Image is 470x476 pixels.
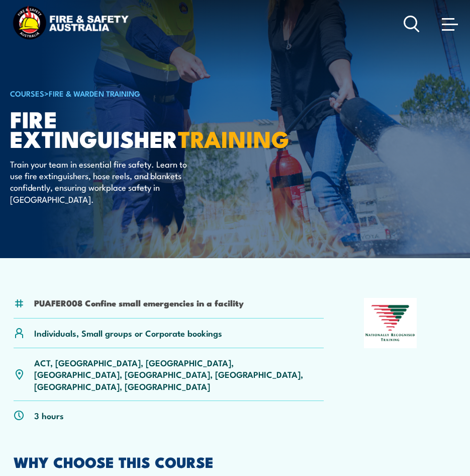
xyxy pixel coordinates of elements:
h2: WHY CHOOSE THIS COURSE [14,455,456,468]
p: Train your team in essential fire safety. Learn to use fire extinguishers, hose reels, and blanke... [10,158,194,205]
p: Individuals, Small groups or Corporate bookings [34,327,222,339]
a: Fire & Warden Training [49,88,140,99]
strong: TRAINING [178,121,290,155]
p: 3 hours [34,410,64,421]
h1: Fire Extinguisher [10,109,258,148]
h6: > [10,87,258,99]
img: Nationally Recognised Training logo. [364,298,417,348]
p: ACT, [GEOGRAPHIC_DATA], [GEOGRAPHIC_DATA], [GEOGRAPHIC_DATA], [GEOGRAPHIC_DATA], [GEOGRAPHIC_DATA... [34,357,324,392]
a: COURSES [10,88,44,99]
li: PUAFER008 Confine small emergencies in a facility [34,297,244,308]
